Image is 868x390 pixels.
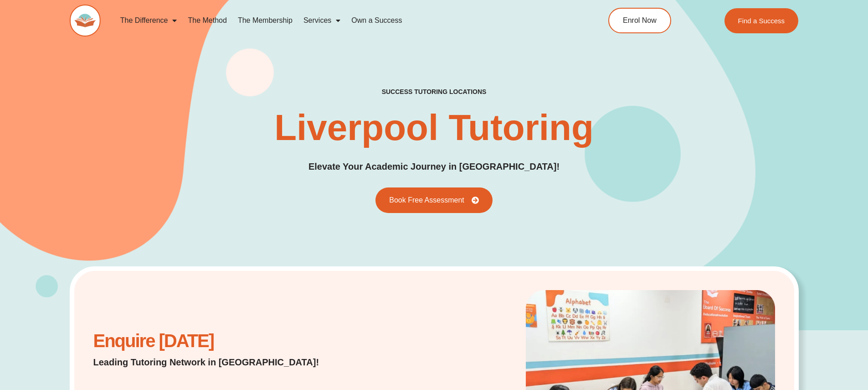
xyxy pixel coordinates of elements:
[375,187,493,213] a: Book Free Assessment
[232,10,298,31] a: The Membership
[93,356,343,369] p: Leading Tutoring Network in [GEOGRAPHIC_DATA]!
[724,8,799,33] a: Find a Success
[308,160,560,174] p: Elevate Your Academic Journey in [GEOGRAPHIC_DATA]!
[389,197,464,204] span: Book Free Assessment
[182,10,232,31] a: The Method
[274,109,594,146] h1: Liverpool Tutoring
[382,88,487,96] h2: success tutoring locations
[738,17,785,24] span: Find a Success
[93,335,343,347] h2: Enquire [DATE]
[623,17,657,24] span: Enrol Now
[115,10,567,31] nav: Menu
[298,10,346,31] a: Services
[346,10,407,31] a: Own a Success
[115,10,183,31] a: The Difference
[608,8,671,33] a: Enrol Now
